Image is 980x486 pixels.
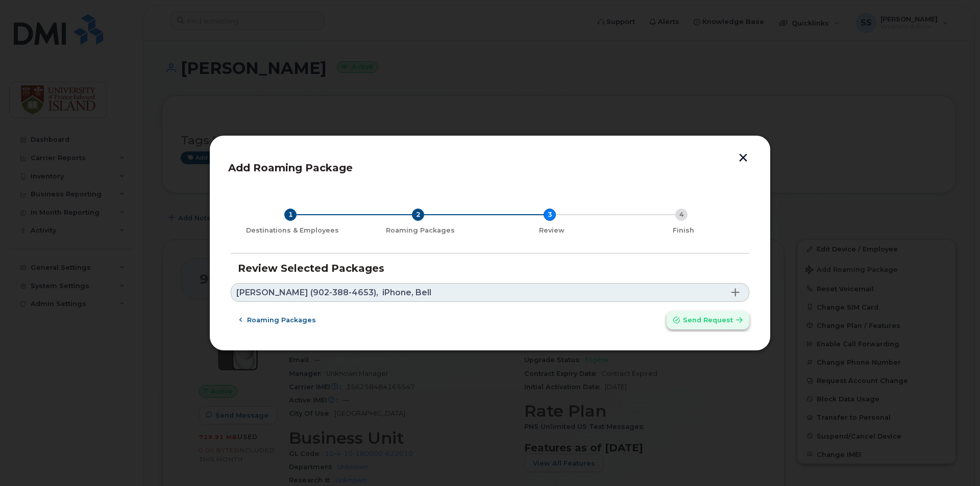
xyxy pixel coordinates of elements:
[247,315,316,325] span: Roaming packages
[412,209,424,221] div: 2
[622,226,745,235] div: Finish
[228,162,353,174] span: Add Roaming Package
[382,289,431,297] span: iPhone, Bell
[667,311,749,329] button: Send request
[284,209,297,221] div: 1
[231,311,325,329] button: Roaming packages
[675,209,688,221] div: 4
[231,283,749,302] a: [PERSON_NAME] (902-388-4653),iPhone, Bell
[358,226,482,235] div: Roaming Packages
[238,263,742,274] h3: Review Selected Packages
[236,289,378,297] span: [PERSON_NAME] (902-388-4653),
[683,315,733,325] span: Send request
[235,226,350,235] div: Destinations & Employees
